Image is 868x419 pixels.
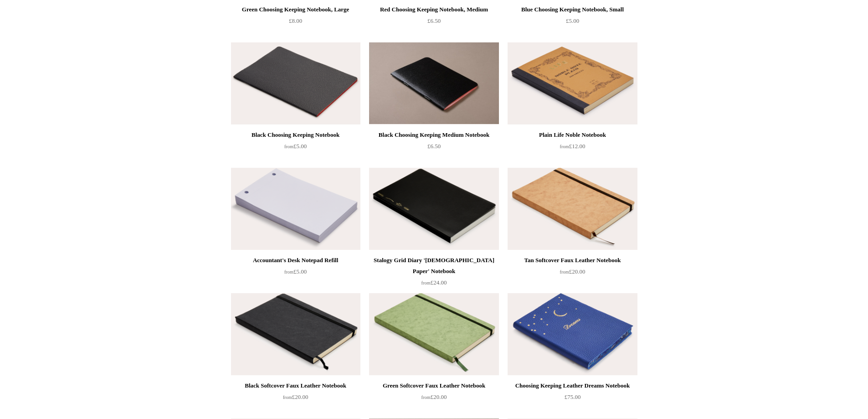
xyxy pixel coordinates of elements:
a: Green Softcover Faux Leather Notebook from£20.00 [369,380,498,418]
span: £8.00 [289,17,302,24]
div: Black Choosing Keeping Notebook [233,129,358,140]
a: Stalogy Grid Diary 'Bible Paper' Notebook Stalogy Grid Diary 'Bible Paper' Notebook [369,168,498,250]
a: Green Choosing Keeping Notebook, Large £8.00 [231,4,360,41]
span: from [421,280,431,285]
div: Green Softcover Faux Leather Notebook [371,380,496,391]
div: Black Choosing Keeping Medium Notebook [371,129,496,140]
img: Black Choosing Keeping Medium Notebook [369,42,498,124]
span: from [421,395,431,400]
div: Tan Softcover Faux Leather Notebook [510,255,635,266]
img: Plain Life Noble Notebook [508,42,637,124]
span: £6.50 [427,17,441,24]
a: Black Choosing Keeping Medium Notebook Black Choosing Keeping Medium Notebook [369,42,498,124]
span: £24.00 [421,279,447,286]
a: Stalogy Grid Diary '[DEMOGRAPHIC_DATA] Paper' Notebook from£24.00 [369,255,498,292]
a: Plain Life Noble Notebook Plain Life Noble Notebook [508,42,637,124]
div: Stalogy Grid Diary '[DEMOGRAPHIC_DATA] Paper' Notebook [371,255,496,277]
a: Choosing Keeping Leather Dreams Notebook Choosing Keeping Leather Dreams Notebook [508,293,637,375]
div: Green Choosing Keeping Notebook, Large [233,4,358,15]
img: Black Softcover Faux Leather Notebook [231,293,360,375]
span: £12.00 [560,143,586,150]
img: Stalogy Grid Diary 'Bible Paper' Notebook [369,168,498,250]
a: Accountant's Desk Notepad Refill Accountant's Desk Notepad Refill [231,168,360,250]
a: Plain Life Noble Notebook from£12.00 [508,129,637,167]
span: £20.00 [283,393,308,400]
a: Tan Softcover Faux Leather Notebook from£20.00 [508,255,637,292]
span: from [284,269,293,274]
span: £6.50 [427,143,441,150]
a: Tan Softcover Faux Leather Notebook Tan Softcover Faux Leather Notebook [508,168,637,250]
span: £20.00 [560,268,586,275]
div: Blue Choosing Keeping Notebook, Small [510,4,635,15]
span: from [284,144,293,149]
a: Black Softcover Faux Leather Notebook from£20.00 [231,380,360,418]
a: Red Choosing Keeping Notebook, Medium £6.50 [369,4,498,41]
span: £5.00 [566,17,579,24]
span: £5.00 [284,268,307,275]
div: Accountant's Desk Notepad Refill [233,255,358,266]
img: Choosing Keeping Leather Dreams Notebook [508,293,637,375]
a: Green Softcover Faux Leather Notebook Green Softcover Faux Leather Notebook [369,293,498,375]
a: Accountant's Desk Notepad Refill from£5.00 [231,255,360,292]
span: from [283,395,292,400]
div: Red Choosing Keeping Notebook, Medium [371,4,496,15]
span: from [560,144,569,149]
a: Black Softcover Faux Leather Notebook Black Softcover Faux Leather Notebook [231,293,360,375]
div: Black Softcover Faux Leather Notebook [233,380,358,391]
a: Black Choosing Keeping Medium Notebook £6.50 [369,129,498,167]
div: Plain Life Noble Notebook [510,129,635,140]
a: Black Choosing Keeping Notebook from£5.00 [231,129,360,167]
span: £20.00 [421,393,447,400]
a: Black Choosing Keeping Notebook Black Choosing Keeping Notebook [231,42,360,124]
a: Choosing Keeping Leather Dreams Notebook £75.00 [508,380,637,418]
span: from [560,269,569,274]
img: Green Softcover Faux Leather Notebook [369,293,498,375]
img: Black Choosing Keeping Notebook [231,42,360,124]
div: Choosing Keeping Leather Dreams Notebook [510,380,635,391]
a: Blue Choosing Keeping Notebook, Small £5.00 [508,4,637,41]
span: £75.00 [565,393,581,400]
span: £5.00 [284,143,307,150]
img: Tan Softcover Faux Leather Notebook [508,168,637,250]
img: Accountant's Desk Notepad Refill [231,168,360,250]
